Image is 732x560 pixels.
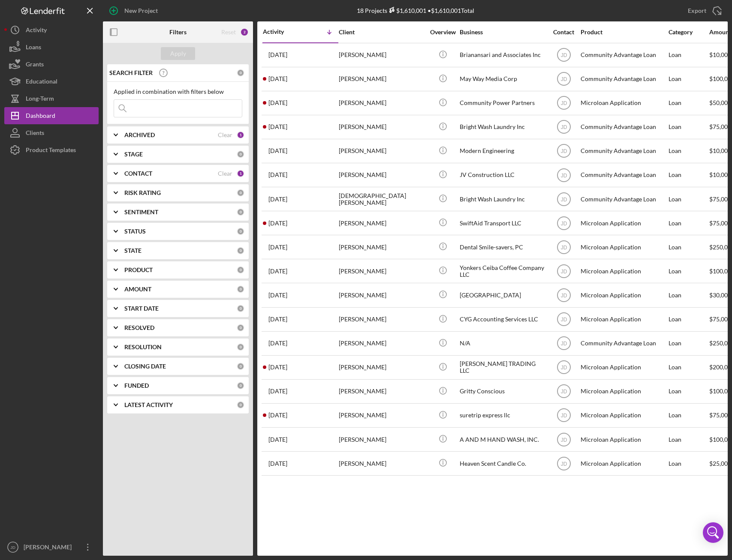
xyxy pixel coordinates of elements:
[581,308,666,331] div: Microloan Application
[560,196,567,202] text: JD
[124,189,161,196] b: RISK RATING
[237,150,244,158] div: 0
[460,236,545,258] div: Dental Smile-savers, PC
[268,364,287,371] time: 2025-07-01 22:25
[460,308,545,331] div: CYG Accounting Services LLC
[581,164,666,186] div: Community Advantage Loan
[688,2,706,19] div: Export
[709,99,731,106] span: $50,000
[237,131,244,139] div: 1
[237,266,244,274] div: 0
[560,461,567,467] text: JD
[709,315,731,323] span: $75,000
[124,363,166,370] b: CLOSING DATE
[4,73,99,90] a: Educational
[4,107,99,124] button: Dashboard
[669,212,708,234] div: Loan
[709,123,731,130] span: $75,000
[669,140,708,162] div: Loan
[26,73,57,92] div: Educational
[548,29,580,36] div: Contact
[460,260,545,282] div: Yonkers Ceiba Coffee Company LLC
[268,220,287,227] time: 2025-08-25 17:46
[26,141,76,161] div: Product Templates
[10,545,15,550] text: JD
[703,522,723,543] div: Open Intercom Messenger
[4,21,99,39] button: Activity
[669,164,708,186] div: Loan
[581,29,666,36] div: Product
[581,68,666,90] div: Community Advantage Loan
[669,380,708,403] div: Loan
[560,220,567,226] text: JD
[124,2,158,19] div: New Project
[26,107,55,126] div: Dashboard
[669,332,708,355] div: Loan
[669,188,708,210] div: Loan
[124,228,146,235] b: STATUS
[124,132,155,138] b: ARCHIVED
[460,164,545,186] div: JV Construction LLC
[581,44,666,66] div: Community Advantage Loan
[581,404,666,427] div: Microloan Application
[560,124,567,130] text: JD
[339,68,425,90] div: [PERSON_NAME]
[103,2,166,19] button: New Project
[339,356,425,379] div: [PERSON_NAME]
[709,51,731,58] span: $10,000
[268,316,287,323] time: 2025-07-07 22:57
[339,260,425,282] div: [PERSON_NAME]
[124,305,159,312] b: START DATE
[339,92,425,114] div: [PERSON_NAME]
[581,92,666,114] div: Microloan Application
[709,195,731,203] span: $75,001
[268,147,287,154] time: 2025-09-04 13:20
[237,324,244,332] div: 0
[268,268,287,275] time: 2025-08-17 22:46
[709,411,731,419] span: $75,000
[709,460,731,467] span: $25,000
[268,292,287,299] time: 2025-07-08 17:19
[669,44,708,66] div: Loan
[26,124,44,144] div: Clients
[460,188,545,210] div: Bright Wash Laundry Inc
[237,228,244,235] div: 0
[124,286,151,293] b: AMOUNT
[268,340,287,347] time: 2025-07-07 15:44
[268,99,287,106] time: 2025-09-16 18:42
[26,21,47,41] div: Activity
[339,140,425,162] div: [PERSON_NAME]
[581,236,666,258] div: Microloan Application
[339,164,425,186] div: [PERSON_NAME]
[339,308,425,331] div: [PERSON_NAME]
[268,51,287,58] time: 2025-09-25 03:10
[669,68,708,90] div: Loan
[669,260,708,282] div: Loan
[357,7,474,14] div: 18 Projects • $1,610,001 Total
[709,219,731,227] span: $75,000
[669,452,708,475] div: Loan
[427,29,459,36] div: Overview
[339,452,425,475] div: [PERSON_NAME]
[4,39,99,56] button: Loans
[460,68,545,90] div: May Way Media Corp
[237,208,244,216] div: 0
[669,428,708,451] div: Loan
[460,380,545,403] div: Gritty Conscious
[237,189,244,197] div: 0
[339,44,425,66] div: [PERSON_NAME]
[460,92,545,114] div: Community Power Partners
[339,212,425,234] div: [PERSON_NAME]
[560,413,567,419] text: JD
[170,47,186,60] div: Apply
[268,460,287,467] time: 2025-01-08 01:19
[339,332,425,355] div: [PERSON_NAME]
[237,382,244,389] div: 0
[560,148,567,154] text: JD
[124,170,152,177] b: CONTACT
[387,7,426,14] div: $1,610,001
[669,356,708,379] div: Loan
[124,344,162,350] b: RESOLUTION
